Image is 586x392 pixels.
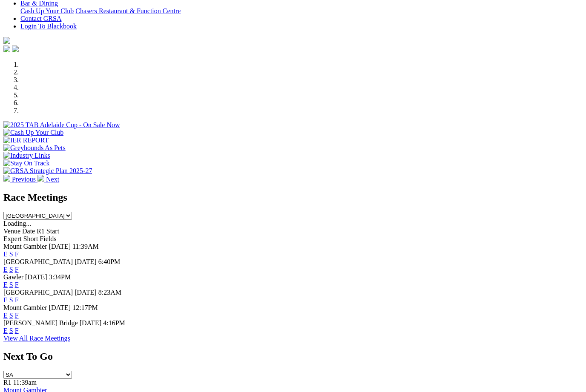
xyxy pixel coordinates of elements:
[72,243,99,250] span: 11:39AM
[3,258,73,265] span: [GEOGRAPHIC_DATA]
[3,235,22,242] span: Expert
[3,159,49,167] img: Stay On Track
[49,273,71,281] span: 3:34PM
[37,175,44,182] img: chevron-right-pager-white.svg
[20,15,61,22] a: Contact GRSA
[3,289,73,296] span: [GEOGRAPHIC_DATA]
[3,136,49,144] img: IER REPORT
[3,192,583,203] h2: Race Meetings
[3,176,37,183] a: Previous
[13,379,37,386] span: 11:39am
[49,304,71,311] span: [DATE]
[15,327,19,334] a: F
[22,227,35,235] span: Date
[15,296,19,304] a: F
[9,312,13,319] a: S
[75,258,97,265] span: [DATE]
[9,327,13,334] a: S
[20,23,77,30] a: Login To Blackbook
[3,220,31,227] span: Loading...
[20,7,583,15] div: Bar & Dining
[3,250,8,258] a: E
[3,152,50,159] img: Industry Links
[3,281,8,288] a: E
[15,250,19,258] a: F
[12,176,36,183] span: Previous
[72,304,98,311] span: 12:17PM
[3,335,70,342] a: View All Race Meetings
[3,304,47,311] span: Mount Gambier
[3,319,78,327] span: [PERSON_NAME] Bridge
[15,312,19,319] a: F
[3,327,8,334] a: E
[23,235,38,242] span: Short
[3,121,120,129] img: 2025 TAB Adelaide Cup - On Sale Now
[3,37,10,44] img: logo-grsa-white.png
[3,129,63,136] img: Cash Up Your Club
[3,227,20,235] span: Venue
[3,273,23,281] span: Gawler
[3,351,583,362] h2: Next To Go
[98,258,121,265] span: 6:40PM
[3,144,66,152] img: Greyhounds As Pets
[3,312,8,319] a: E
[9,266,13,273] a: S
[20,7,74,14] a: Cash Up Your Club
[3,167,92,175] img: GRSA Strategic Plan 2025-27
[3,175,10,182] img: chevron-left-pager-white.svg
[103,319,125,327] span: 4:16PM
[12,45,19,52] img: twitter.svg
[80,319,102,327] span: [DATE]
[3,379,11,386] span: R1
[3,266,8,273] a: E
[49,243,71,250] span: [DATE]
[37,227,59,235] span: R1 Start
[9,296,13,304] a: S
[25,273,47,281] span: [DATE]
[15,266,19,273] a: F
[46,176,59,183] span: Next
[75,7,181,14] a: Chasers Restaurant & Function Centre
[37,176,59,183] a: Next
[15,281,19,288] a: F
[3,296,8,304] a: E
[3,45,10,52] img: facebook.svg
[40,235,56,242] span: Fields
[75,289,97,296] span: [DATE]
[98,289,121,296] span: 8:23AM
[9,250,13,258] a: S
[9,281,13,288] a: S
[3,243,47,250] span: Mount Gambier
